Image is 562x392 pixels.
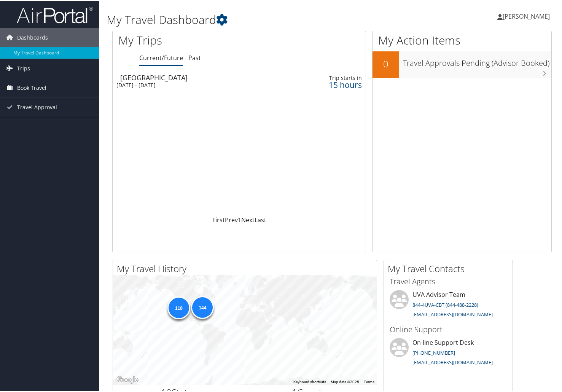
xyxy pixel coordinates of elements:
[115,374,140,384] a: Open this area in Google Maps (opens a new window)
[386,289,511,320] li: UVA Advisor Team
[403,53,552,67] h3: Travel Approvals Pending (Advisor Booked)
[412,310,493,317] a: [EMAIL_ADDRESS][DOMAIN_NAME]
[307,73,362,80] div: Trip starts in
[390,275,507,286] h3: Travel Agents
[412,348,455,355] a: [PHONE_NUMBER]
[386,337,511,368] li: On-line Support Desk
[167,295,190,318] div: 118
[139,53,183,61] a: Current/Future
[390,323,507,334] h3: Online Support
[373,56,399,69] h2: 0
[238,215,241,223] a: 1
[188,53,201,61] a: Past
[225,215,238,223] a: Prev
[331,379,359,383] span: Map data ©2025
[388,261,513,274] h2: My Travel Contacts
[191,295,214,318] div: 144
[373,31,552,47] h1: My Action Items
[17,5,93,23] img: airportal-logo.png
[497,4,557,27] a: [PERSON_NAME]
[17,97,57,116] span: Travel Approval
[412,358,493,365] a: [EMAIL_ADDRESS][DOMAIN_NAME]
[115,374,140,384] img: Google
[503,11,550,19] span: [PERSON_NAME]
[212,215,225,223] a: First
[17,77,46,96] span: Book Travel
[118,31,255,47] h1: My Trips
[307,80,362,87] div: 15 hours
[364,379,374,383] a: Terms (opens in new tab)
[17,27,48,46] span: Dashboards
[117,261,377,274] h2: My Travel History
[412,300,478,307] a: 844-4UVA-CBT (844-488-2228)
[116,81,279,88] div: [DATE] - [DATE]
[17,58,30,77] span: Trips
[373,50,552,77] a: 0Travel Approvals Pending (Advisor Booked)
[255,215,266,223] a: Last
[107,11,407,27] h1: My Travel Dashboard
[120,73,283,80] div: [GEOGRAPHIC_DATA]
[293,378,326,384] button: Keyboard shortcuts
[241,215,255,223] a: Next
